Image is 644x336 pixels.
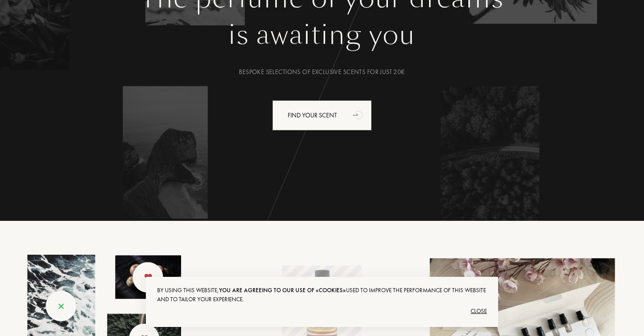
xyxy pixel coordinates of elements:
div: By using this website, used to improve the performance of this website and to tailor your experie... [157,286,487,304]
a: Find your scentanimation [266,100,378,131]
div: Bespoke selections of exclusive scents for just 20€ [20,67,624,77]
span: you are agreeing to our use of «cookies» [219,286,346,294]
div: is awaiting you [20,14,624,55]
div: animation [350,106,368,124]
div: Close [157,304,487,318]
div: Find your scent [272,100,372,131]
